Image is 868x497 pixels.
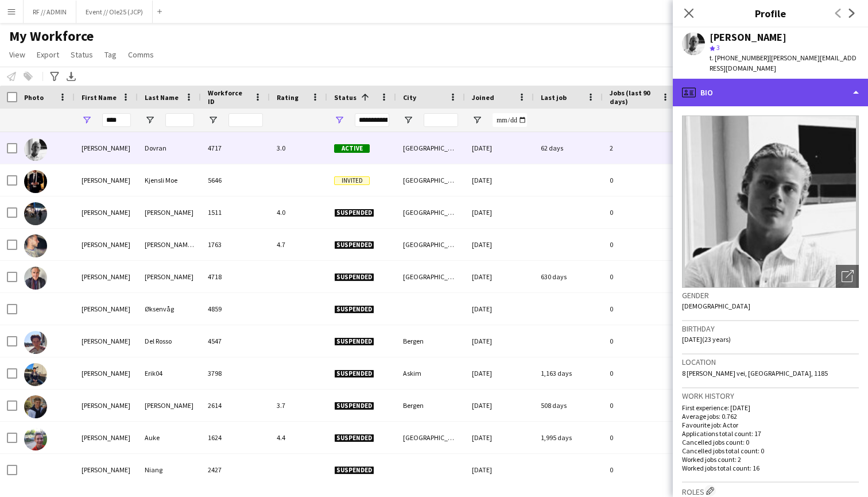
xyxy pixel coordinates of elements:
[138,454,201,486] div: Niang
[48,70,61,83] app-action-btn: Advanced filters
[541,93,567,102] span: Last job
[75,422,138,453] div: [PERSON_NAME]
[403,93,416,102] span: City
[138,132,201,164] div: Dovran
[673,79,868,106] div: Bio
[465,390,534,421] div: [DATE]
[710,53,769,62] span: t. [PHONE_NUMBER]
[75,229,138,260] div: [PERSON_NAME]
[465,261,534,292] div: [DATE]
[24,1,76,23] button: RF // ADMIN
[673,6,868,21] h3: Profile
[682,438,859,446] p: Cancelled jobs count: 0
[534,390,603,421] div: 508 days
[102,113,131,127] input: First Name Filter Input
[75,164,138,196] div: [PERSON_NAME]
[270,229,327,260] div: 4.7
[396,390,465,421] div: Bergen
[138,422,201,453] div: Auke
[682,115,859,288] img: Crew avatar or photo
[334,369,374,378] span: Suspended
[610,88,657,106] span: Jobs (last 90 days)
[75,293,138,325] div: [PERSON_NAME]
[32,47,64,62] a: Export
[82,93,117,102] span: First Name
[603,357,677,389] div: 0
[24,363,47,386] img: Erik Erik04
[201,390,270,421] div: 2614
[100,47,121,62] a: Tag
[465,325,534,357] div: [DATE]
[682,412,859,421] p: Average jobs: 0.762
[710,53,857,72] span: | [PERSON_NAME][EMAIL_ADDRESS][DOMAIN_NAME]
[201,261,270,292] div: 4718
[104,49,117,60] span: Tag
[534,357,603,389] div: 1,163 days
[201,422,270,453] div: 1624
[465,422,534,453] div: [DATE]
[270,132,327,164] div: 3.0
[396,357,465,389] div: Askim
[270,390,327,421] div: 3.7
[396,422,465,453] div: [GEOGRAPHIC_DATA]
[603,164,677,196] div: 0
[24,331,47,354] img: Erik Del Rosso
[71,49,93,60] span: Status
[138,390,201,421] div: [PERSON_NAME]
[270,422,327,453] div: 4.4
[682,323,859,334] h3: Birthday
[76,1,153,23] button: Event // Ole25 (JCP)
[201,132,270,164] div: 4717
[24,395,47,418] img: Erik Hilleren
[334,93,356,102] span: Status
[138,261,201,292] div: [PERSON_NAME]
[201,293,270,325] div: 4859
[145,115,155,125] button: Open Filter Menu
[24,138,47,161] img: Erik Dovran
[603,197,677,228] div: 0
[396,197,465,228] div: [GEOGRAPHIC_DATA]
[716,43,720,52] span: 3
[682,302,750,310] span: [DEMOGRAPHIC_DATA]
[66,47,98,62] a: Status
[138,164,201,196] div: Kjensli Moe
[24,202,47,225] img: Erik Aske Kolstad
[465,293,534,325] div: [DATE]
[682,485,859,497] h3: Roles
[603,390,677,421] div: 0
[75,357,138,389] div: [PERSON_NAME]
[128,49,154,60] span: Comms
[603,229,677,260] div: 0
[465,197,534,228] div: [DATE]
[24,170,47,193] img: Erik Kjensli Moe
[710,32,786,43] div: [PERSON_NAME]
[138,325,201,357] div: Del Rosso
[165,113,194,127] input: Last Name Filter Input
[682,391,859,401] h3: Work history
[682,290,859,300] h3: Gender
[682,369,828,377] span: 8 [PERSON_NAME] vei, [GEOGRAPHIC_DATA], 1185
[603,132,677,164] div: 2
[75,261,138,292] div: [PERSON_NAME]
[682,403,859,412] p: First experience: [DATE]
[396,164,465,196] div: [GEOGRAPHIC_DATA]
[472,93,494,102] span: Joined
[682,455,859,464] p: Worked jobs count: 2
[682,446,859,455] p: Cancelled jobs total count: 0
[201,325,270,357] div: 4547
[334,273,374,282] span: Suspended
[465,229,534,260] div: [DATE]
[208,88,249,106] span: Workforce ID
[334,241,374,249] span: Suspended
[424,113,458,127] input: City Filter Input
[334,434,374,442] span: Suspended
[75,390,138,421] div: [PERSON_NAME]
[270,197,327,228] div: 4.0
[9,49,25,60] span: View
[603,293,677,325] div: 0
[75,197,138,228] div: [PERSON_NAME]
[396,132,465,164] div: [GEOGRAPHIC_DATA]
[75,454,138,486] div: [PERSON_NAME]
[24,427,47,450] img: Erik Johannes Auke
[138,229,201,260] div: [PERSON_NAME] [PERSON_NAME]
